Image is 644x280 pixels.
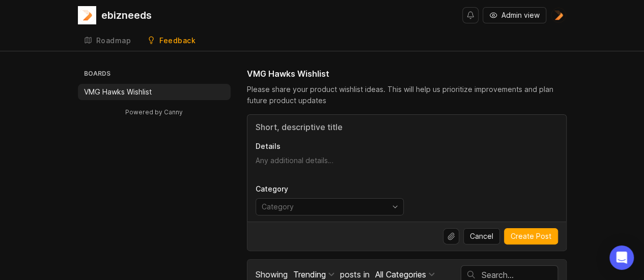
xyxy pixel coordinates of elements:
[470,231,493,241] span: Cancel
[504,228,558,244] button: Create Post
[78,6,96,24] img: ebizneeds logo
[256,269,288,279] span: Showing
[256,184,404,194] p: Category
[375,269,426,280] div: All Categories
[256,155,558,176] textarea: Details
[141,30,202,51] a: Feedback
[501,10,540,20] span: Admin view
[462,7,479,23] button: Notifications
[443,228,459,244] button: Upload file
[511,231,551,241] span: Create Post
[256,198,404,215] div: toggle menu
[550,7,567,23] img: Admin Ebizneeds
[247,84,567,106] div: Please share your product wishlist ideas. This will help us prioritize improvements and plan futu...
[78,84,231,100] a: VMG Hawks Wishlist
[262,201,386,212] input: Category
[124,106,184,118] a: Powered by Canny
[159,37,195,44] div: Feedback
[256,141,558,151] p: Details
[256,121,558,133] input: Title
[101,10,152,20] div: ebizneeds
[84,87,152,97] p: VMG Hawks Wishlist
[293,269,326,280] div: Trending
[609,245,634,270] div: Open Intercom Messenger
[483,7,546,23] button: Admin view
[340,269,370,279] span: posts in
[82,68,231,82] h3: Boards
[96,37,131,44] div: Roadmap
[463,228,500,244] button: Cancel
[247,68,329,80] h1: VMG Hawks Wishlist
[387,203,403,211] svg: toggle icon
[78,30,137,51] a: Roadmap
